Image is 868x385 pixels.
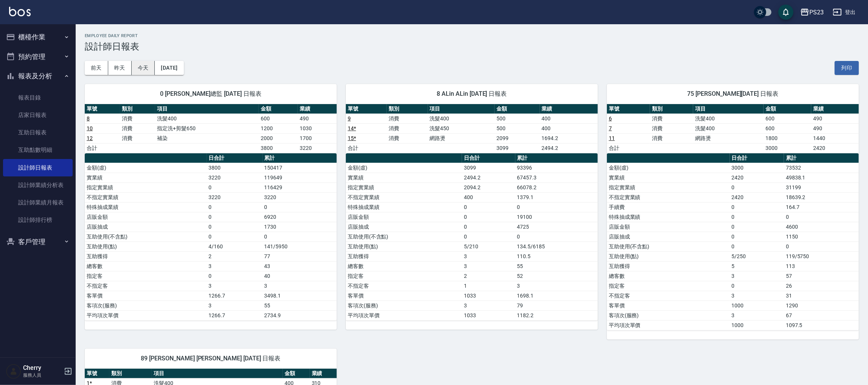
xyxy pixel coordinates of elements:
table: a dense table [607,153,859,330]
h5: Cherry [23,364,62,372]
th: 類別 [109,369,152,379]
td: 客項次(服務) [607,310,730,320]
td: 1290 [784,301,859,310]
td: 1000 [730,320,784,330]
td: 實業績 [346,173,462,182]
th: 金額 [495,104,540,114]
td: 3 [263,281,337,291]
td: 31 [784,291,859,301]
td: 3 [207,301,262,310]
td: 1097.5 [784,320,859,330]
td: 洗髮400 [428,114,495,123]
td: 67 [784,310,859,320]
td: 116429 [263,182,337,192]
button: 報表及分析 [3,66,73,86]
td: 互助獲得 [607,261,730,271]
td: 3 [462,251,515,261]
th: 類別 [387,104,428,114]
td: 洗髮400 [693,123,764,133]
td: 互助使用(不含點) [607,242,730,251]
td: 55 [515,261,598,271]
td: 2420 [730,192,784,202]
td: 指定實業績 [85,182,207,192]
td: 1200 [259,123,298,133]
td: 指定實業績 [346,182,462,192]
a: 12 [87,135,93,141]
td: 2 [207,251,262,261]
td: 1730 [263,222,337,232]
td: 客項次(服務) [346,301,462,310]
td: 400 [540,114,598,123]
td: 3 [515,281,598,291]
td: 55 [263,301,337,310]
td: 0 [207,182,262,192]
td: 1694.2 [540,133,598,143]
td: 19100 [515,212,598,222]
td: 400 [462,192,515,202]
td: 3 [730,271,784,281]
td: 平均項次單價 [607,320,730,330]
table: a dense table [607,104,859,153]
td: 客單價 [85,291,207,301]
td: 指定洗+剪髮650 [155,123,259,133]
td: 4725 [515,222,598,232]
td: 互助使用(不含點) [85,232,207,242]
td: 490 [298,114,337,123]
td: 合計 [607,143,650,153]
td: 消費 [650,123,693,133]
a: 報表目錄 [3,89,73,106]
td: 0 [730,212,784,222]
td: 3 [730,291,784,301]
a: 互助日報表 [3,124,73,141]
td: 消費 [387,114,428,123]
td: 3800 [207,163,262,173]
td: 互助使用(不含點) [346,232,462,242]
td: 互助獲得 [346,251,462,261]
th: 單號 [85,369,109,379]
td: 119/5750 [784,251,859,261]
td: 2494.2 [462,173,515,182]
button: 今天 [132,61,155,75]
td: 特殊抽成業績 [85,202,207,212]
th: 項目 [693,104,764,114]
button: 昨天 [108,61,132,75]
td: 66078.2 [515,182,598,192]
button: PS23 [797,5,827,20]
th: 項目 [152,369,283,379]
td: 1698.1 [515,291,598,301]
a: 設計師業績分析表 [3,176,73,194]
td: 0 [730,232,784,242]
td: 網路燙 [428,133,495,143]
td: 0 [730,281,784,291]
td: 6920 [263,212,337,222]
td: 指定客 [85,271,207,281]
p: 服務人員 [23,372,62,379]
td: 1033 [462,310,515,320]
table: a dense table [85,153,337,321]
td: 不指定實業績 [607,192,730,202]
td: 3220 [263,192,337,202]
td: 1150 [784,232,859,242]
th: 項目 [428,104,495,114]
td: 2420 [811,143,859,153]
td: 0 [515,232,598,242]
td: 1033 [462,291,515,301]
td: 113 [784,261,859,271]
td: 57 [784,271,859,281]
td: 31199 [784,182,859,192]
td: 4600 [784,222,859,232]
td: 不指定實業績 [85,192,207,202]
td: 0 [784,242,859,251]
td: 消費 [387,133,428,143]
a: 6 [609,115,612,122]
td: 補染 [155,133,259,143]
td: 3099 [495,143,540,153]
td: 134.5/6185 [515,242,598,251]
td: 0 [207,271,262,281]
th: 金額 [259,104,298,114]
a: 10 [87,125,93,131]
td: 金額(虛) [346,163,462,173]
td: 3000 [730,163,784,173]
a: 8 [87,115,90,122]
td: 5 [730,261,784,271]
